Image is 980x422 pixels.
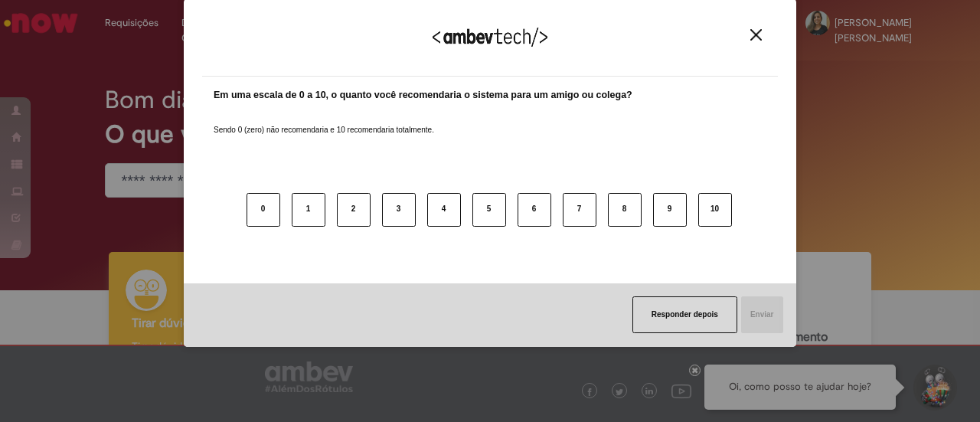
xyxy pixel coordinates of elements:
[337,193,371,227] button: 2
[214,88,632,103] label: Em uma escala de 0 a 10, o quanto você recomendaria o sistema para um amigo ou colega?
[433,28,547,47] img: Logo Ambevtech
[427,193,461,227] button: 4
[750,29,762,41] img: Close
[382,193,416,227] button: 3
[698,193,732,227] button: 10
[632,296,737,333] button: Responder depois
[472,193,506,227] button: 5
[653,193,687,227] button: 9
[247,193,280,227] button: 0
[563,193,596,227] button: 7
[746,28,766,41] button: Close
[608,193,642,227] button: 8
[518,193,551,227] button: 6
[214,106,434,136] label: Sendo 0 (zero) não recomendaria e 10 recomendaria totalmente.
[292,193,325,227] button: 1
